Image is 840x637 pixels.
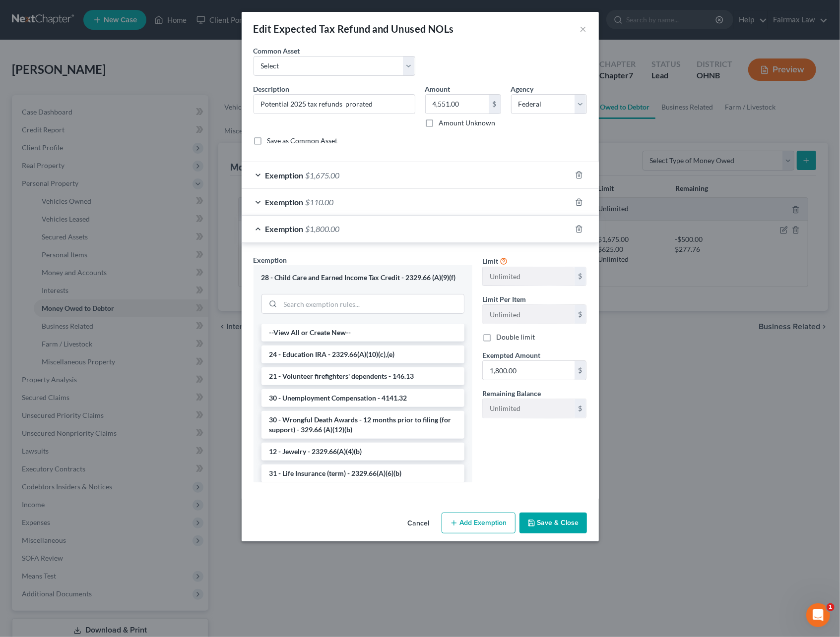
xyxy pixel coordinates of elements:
button: Cancel [400,514,438,533]
div: $ [575,361,586,380]
label: Remaining Balance [482,388,541,399]
input: -- [483,399,575,418]
li: 24 - Education IRA - 2329.66(A)(10)(c),(e) [261,346,464,363]
span: Exemption [265,197,304,207]
span: Exemption [265,224,304,233]
label: Common Asset [254,46,300,56]
input: -- [483,305,575,324]
label: Amount Unknown [439,118,496,128]
label: Agency [511,84,534,94]
button: Save & Close [519,513,587,533]
label: Save as Common Asset [267,136,338,146]
div: $ [575,305,586,324]
button: × [580,23,587,35]
div: $ [575,399,586,418]
input: -- [483,267,575,286]
li: --View All or Create New-- [261,324,464,342]
button: Add Exemption [442,513,516,533]
li: 21 - Volunteer firefighters' dependents - 146.13 [261,367,464,385]
li: 31 - Life Insurance (term) - 2329.66(A)(6)(b) [261,464,464,482]
span: $1,800.00 [306,224,340,233]
span: Exemption [254,256,287,264]
li: 12 - Jewelry - 2329.66(A)(4)(b) [261,443,464,461]
li: 30 - Unemployment Compensation - 4141.32 [261,389,464,407]
span: $1,675.00 [306,171,340,180]
li: 30 - Wrongful Death Awards - 12 months prior to filing (for support) - 329.66 (A)(12)(b) [261,411,464,439]
div: 28 - Child Care and Earned Income Tax Credit - 2329.66 (A)(9)(f) [261,273,464,283]
input: 0.00 [426,95,489,114]
span: 1 [827,603,835,611]
div: $ [489,95,501,114]
label: Limit Per Item [482,294,526,304]
input: 0.00 [483,361,575,380]
input: Search exemption rules... [280,294,464,313]
label: Double limit [496,332,535,342]
label: Amount [425,84,451,94]
span: $110.00 [306,197,334,207]
input: Describe... [254,95,415,114]
span: Description [254,85,290,93]
iframe: Intercom live chat [806,603,830,627]
div: Edit Expected Tax Refund and Unused NOLs [254,22,454,36]
span: Limit [482,257,498,265]
span: Exemption [265,171,304,180]
div: $ [575,267,586,286]
span: Exempted Amount [482,351,540,359]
